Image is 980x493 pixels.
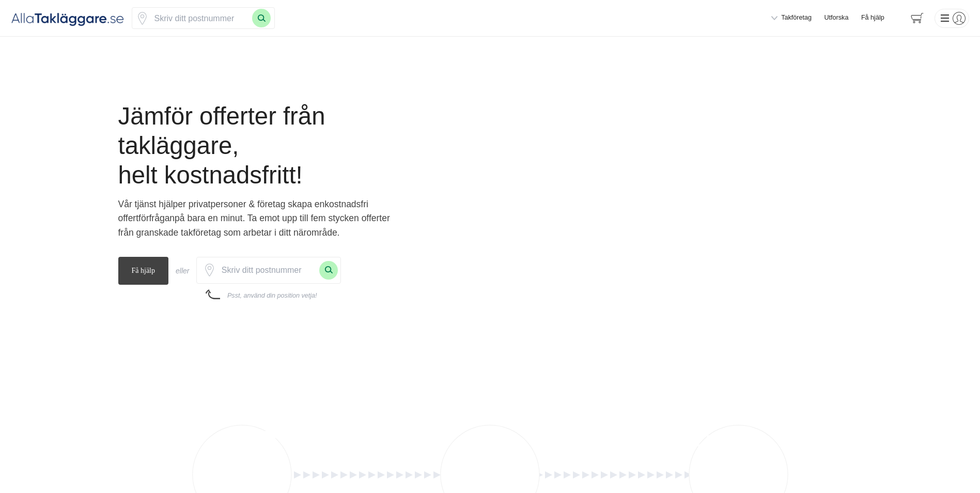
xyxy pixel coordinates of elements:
button: Sök med postnummer [252,9,271,27]
div: Psst, använd din position vetja! [227,291,317,301]
button: Sök med postnummer [319,261,338,280]
span: Takföretag [781,13,812,23]
span: navigation-cart [904,9,931,27]
a: Utforska [825,13,849,23]
input: Skriv ditt postnummer [149,8,252,28]
h1: Jämför offerter från takläggare, helt kostnadsfritt! [118,102,422,197]
input: Skriv ditt postnummer [216,260,319,281]
span: Få hjälp [861,13,884,23]
p: Vår tjänst hjälper privatpersoner & företag skapa en på bara en minut. Ta emot upp till fem styck... [118,197,392,244]
div: eller [176,265,189,276]
img: Alla Takläggare [11,10,125,27]
svg: Pin / Karta [203,264,216,276]
span: Klicka för att använda din position. [136,12,149,25]
svg: Pin / Karta [136,12,149,25]
span: Få hjälp [118,257,169,285]
span: Klicka för att använda din position. [203,264,216,276]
